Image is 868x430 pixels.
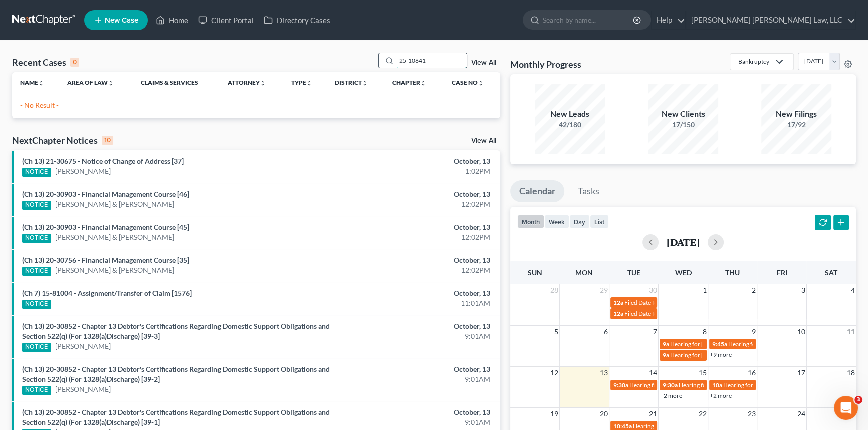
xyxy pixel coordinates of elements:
th: Claims & Services [133,72,220,92]
h3: Monthly Progress [510,58,581,70]
div: 10 [102,136,113,145]
span: Hearing for [PERSON_NAME] [723,381,801,389]
span: Hearing for [US_STATE] Safety Association of Timbermen - Self I [629,381,794,389]
i: unfold_more [420,80,426,86]
span: Filed Date for [PERSON_NAME] [624,299,708,306]
a: Tasks [569,180,608,202]
div: New Leads [535,108,605,120]
span: 9:30a [663,381,678,389]
div: NextChapter Notices [12,134,113,146]
div: 17/92 [761,120,831,130]
a: Area of Lawunfold_more [67,79,114,86]
span: 12a [613,310,623,317]
a: (Ch 13) 20-30903 - Financial Management Course [46] [22,190,189,198]
i: unfold_more [38,80,44,86]
div: 42/180 [535,120,605,130]
div: 0 [70,58,79,67]
div: NOTICE [22,201,51,210]
span: Fri [777,268,787,277]
span: 19 [549,408,559,420]
i: unfold_more [260,80,266,86]
div: 12:02PM [341,199,490,209]
span: 10 [796,326,806,338]
a: (Ch 13) 21-30675 - Notice of Change of Address [37] [22,157,184,165]
div: October, 13 [341,288,490,298]
span: 2 [751,284,757,296]
div: Bankruptcy [738,57,769,66]
div: 1:02PM [341,166,490,176]
a: [PERSON_NAME] [PERSON_NAME] Law, LLC [686,11,855,29]
div: October, 13 [341,189,490,199]
div: NOTICE [22,386,51,395]
span: New Case [105,17,138,24]
span: 28 [549,284,559,296]
div: NOTICE [22,168,51,177]
a: Typeunfold_more [291,79,312,86]
a: Calendar [510,180,564,202]
span: Mon [575,268,593,277]
span: 15 [698,367,708,379]
h2: [DATE] [667,237,700,247]
span: 3 [800,284,806,296]
div: NOTICE [22,343,51,352]
a: Client Portal [193,11,259,29]
span: 20 [599,408,609,420]
span: Filed Date for [PERSON_NAME] [624,310,708,317]
div: October, 13 [341,364,490,374]
a: (Ch 13) 20-30852 - Chapter 13 Debtor's Certifications Regarding Domestic Support Obligations and ... [22,365,330,383]
button: list [590,215,609,228]
a: (Ch 13) 20-30852 - Chapter 13 Debtor's Certifications Regarding Domestic Support Obligations and ... [22,322,330,340]
span: 23 [747,408,757,420]
a: Attorneyunfold_more [228,79,266,86]
a: [PERSON_NAME] [55,341,111,351]
p: - No Result - [20,100,492,110]
span: 7 [652,326,658,338]
span: Hearing for [PERSON_NAME] [670,351,748,359]
a: Districtunfold_more [335,79,368,86]
a: Directory Cases [259,11,335,29]
span: 5 [553,326,559,338]
span: 12a [613,299,623,306]
div: 17/150 [648,120,718,130]
button: week [544,215,569,228]
a: Case Nounfold_more [452,79,484,86]
span: 1 [702,284,708,296]
div: NOTICE [22,234,51,243]
span: Thu [725,268,740,277]
span: Sun [528,268,542,277]
a: [PERSON_NAME] & [PERSON_NAME] [55,199,174,209]
a: View All [471,59,496,66]
a: +2 more [660,392,682,399]
button: day [569,215,590,228]
div: 9:01AM [341,374,490,384]
div: October, 13 [341,156,490,166]
input: Search by name... [396,53,467,68]
div: New Clients [648,108,718,120]
span: 18 [846,367,856,379]
div: October, 13 [341,222,490,232]
i: unfold_more [362,80,368,86]
span: Sat [825,268,837,277]
span: 9:45a [712,340,727,348]
div: 12:02PM [341,265,490,275]
a: (Ch 13) 20-30756 - Financial Management Course [35] [22,256,189,264]
div: New Filings [761,108,831,120]
span: 6 [603,326,609,338]
span: 12 [549,367,559,379]
div: October, 13 [341,321,490,331]
span: 17 [796,367,806,379]
a: Nameunfold_more [20,79,44,86]
a: Home [151,11,193,29]
div: 12:02PM [341,232,490,242]
div: 11:01AM [341,298,490,308]
span: 9:30a [613,381,628,389]
span: 14 [648,367,658,379]
a: +2 more [710,392,732,399]
iframe: Intercom live chat [834,396,858,420]
span: 9a [663,351,669,359]
span: 4 [850,284,856,296]
span: 16 [747,367,757,379]
div: 9:01AM [341,331,490,341]
span: 22 [698,408,708,420]
a: (Ch 13) 20-30903 - Financial Management Course [45] [22,223,189,231]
